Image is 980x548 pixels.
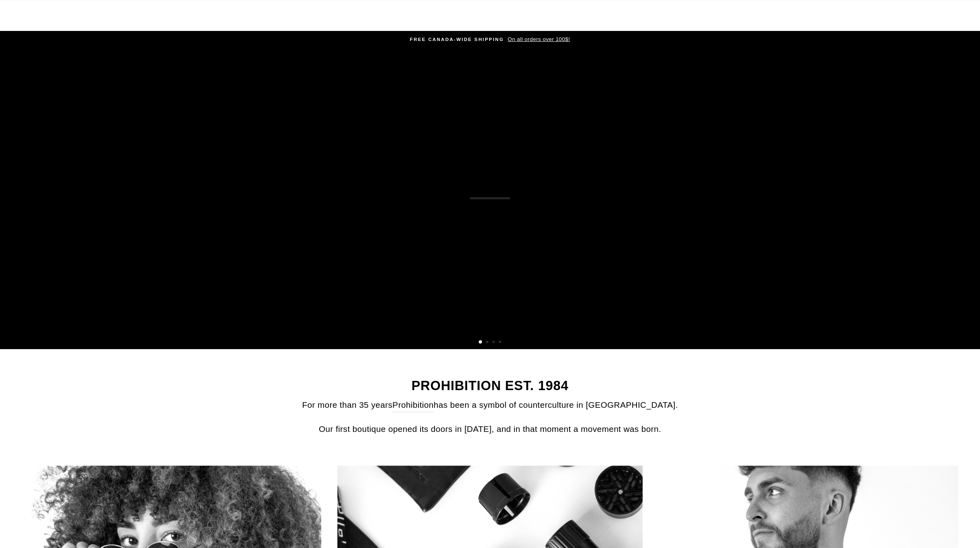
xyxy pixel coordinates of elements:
[205,379,775,393] h2: PROHIBITION EST. 1984
[479,340,483,344] button: 1
[392,398,434,412] a: Prohibition
[205,398,775,412] p: For more than 35 years has been a symbol of counterculture in [GEOGRAPHIC_DATA].
[207,35,773,44] a: FREE CANADA-WIDE SHIPPING On all orders over 100$!
[410,37,504,42] span: FREE CANADA-WIDE SHIPPING
[486,341,490,345] button: 2
[499,341,503,345] button: 4
[506,36,570,42] span: On all orders over 100$!
[205,422,775,436] p: Our first boutique opened its doors in [DATE], and in that moment a movement was born.
[492,341,496,345] button: 3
